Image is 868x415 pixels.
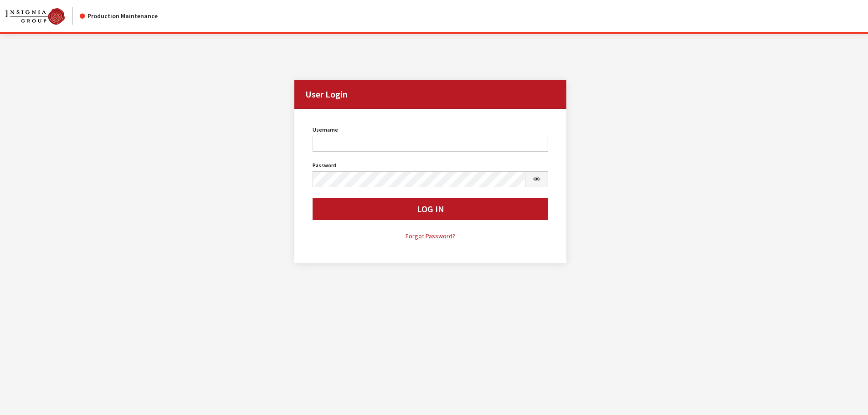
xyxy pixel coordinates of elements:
a: Forgot Password? [313,231,549,241]
img: Catalog Maintenance [5,8,65,25]
label: Password [313,161,336,169]
button: Log In [313,198,549,220]
label: Username [313,126,338,134]
h2: User Login [294,80,567,109]
button: Show Password [525,171,549,187]
a: Insignia Group logo [5,7,80,25]
div: Production Maintenance [80,11,158,21]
